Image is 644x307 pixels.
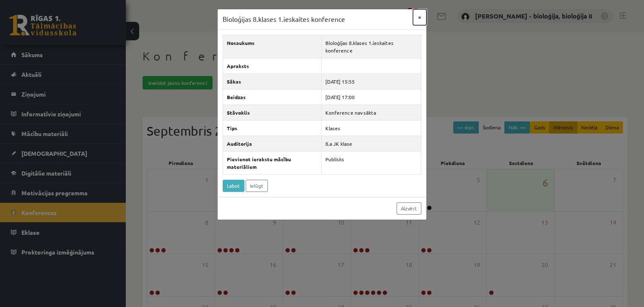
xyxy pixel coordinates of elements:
th: Nosaukums [223,35,322,58]
button: × [413,9,426,25]
th: Pievienot ierakstu mācību materiāliem [223,151,322,174]
td: Klases [321,120,421,136]
th: Apraksts [223,58,322,73]
a: Ielūgt [246,180,268,192]
td: 8.a JK klase [321,136,421,151]
h3: Bioloģijas 8.klases 1.ieskaites konference [223,14,345,24]
th: Auditorija [223,136,322,151]
th: Sākas [223,73,322,89]
a: Aizvērt [397,202,421,215]
td: Publisks [321,151,421,174]
td: Konference nav sākta [321,105,421,120]
th: Beidzas [223,89,322,105]
td: Bioloģijas 8.klases 1.ieskaites konference [321,35,421,58]
th: Stāvoklis [223,105,322,120]
a: Labot [223,180,244,192]
th: Tips [223,120,322,136]
td: [DATE] 17:00 [321,89,421,105]
td: [DATE] 15:55 [321,73,421,89]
